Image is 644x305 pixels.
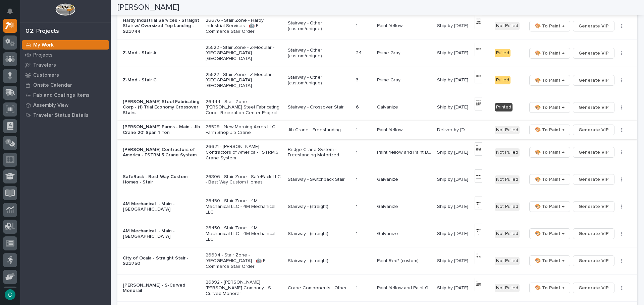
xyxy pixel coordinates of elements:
div: Not Pulled [495,126,520,134]
p: Prime Gray [377,76,402,83]
p: Traveler Status Details [33,112,89,119]
div: Not Pulled [495,148,520,157]
p: 1 [356,175,359,182]
p: Hardy Industrial Services - Straight Stair w/ Oversized Top Landing - SZ3744 [123,18,200,34]
button: 🎨 To Paint → [529,283,570,293]
a: My Work [20,40,111,50]
div: Not Pulled [495,22,520,30]
p: Assembly View [33,102,68,108]
button: Generate VIP [573,102,614,113]
tr: [PERSON_NAME] Steel Fabricating Corp - (1) Trial Economy Crossover Stairs26444 - Stair Zone - [PE... [117,94,637,121]
a: Traveler Status Details [20,110,111,120]
tr: Z-Mod - Stair C25522 - Stair Zone - Z-Modular - [GEOGRAPHIC_DATA] [GEOGRAPHIC_DATA]Stairway - Oth... [117,67,637,94]
div: Notifications [8,8,17,19]
tr: [PERSON_NAME] Farms - Main - Jib Crane 20' Span 1 Ton26529 - New Morning Acres LLC - Farm Shop Ji... [117,121,637,139]
p: Stairway - Other (custom/unique) [288,48,351,59]
p: 1 [356,203,359,210]
p: Ship by [DATE] [437,76,470,83]
p: Galvanize [377,103,399,110]
p: 4M Mechanical - Main - [GEOGRAPHIC_DATA] [123,228,200,240]
p: [PERSON_NAME] - S-Curved Monorail [123,283,200,294]
span: Generate VIP [579,49,609,57]
a: Customers [20,70,111,80]
a: Assembly View [20,100,111,110]
p: Ship by [DATE] [437,284,470,291]
p: 4M Mechanical - Main - [GEOGRAPHIC_DATA] [123,201,200,213]
div: Not Pulled [495,203,520,211]
span: 🎨 To Paint → [535,257,565,265]
tr: 4M Mechanical - Main - [GEOGRAPHIC_DATA]26450 - Stair Zone - 4M Mechanical LLC - 4M Mechanical LL... [117,220,637,247]
p: Stairway - Switchback Stair [288,177,351,182]
p: Ship by [DATE] [437,175,470,182]
span: Generate VIP [579,175,609,183]
a: Fab and Coatings Items [20,90,111,100]
span: Generate VIP [579,22,609,30]
p: Paint Red* (custom) [377,257,420,264]
img: Workspace Logo [55,3,75,16]
p: Paint Yellow [377,22,404,29]
p: 1 [356,126,359,133]
p: 24 [356,49,363,56]
p: Paint Yellow [377,126,404,133]
div: Printed [495,103,513,111]
p: Galvanize [377,175,399,182]
p: Stairway - Other (custom/unique) [288,20,351,32]
p: [PERSON_NAME] Steel Fabricating Corp - (1) Trial Economy Crossover Stairs [123,99,200,116]
h2: [PERSON_NAME] [117,3,179,12]
p: Prime Gray [377,49,402,56]
div: Not Pulled [495,175,520,184]
p: My Work [33,42,54,48]
p: Stairway - (straight) [288,204,351,210]
span: 🎨 To Paint → [535,175,565,183]
p: 1 [356,148,359,155]
p: 26392 - [PERSON_NAME] [PERSON_NAME] Company - S-Curved Monorail [206,280,282,296]
p: Travelers [33,62,56,68]
a: Onsite Calendar [20,80,111,90]
span: Generate VIP [579,230,609,238]
span: 🎨 To Paint → [535,22,565,30]
p: Fab and Coatings Items [33,92,90,98]
button: Generate VIP [573,75,614,86]
span: Generate VIP [579,284,609,292]
button: Generate VIP [573,255,614,266]
button: Generate VIP [573,21,614,31]
a: Travelers [20,60,111,70]
p: 26676 - Stair Zone - Hardy Industrial Services - 🤖 E-Commerce Stair Order [206,18,282,34]
button: 🎨 To Paint → [529,21,570,31]
button: Generate VIP [573,147,614,158]
p: Deliver by 8/18/25 [437,126,471,133]
span: 🎨 To Paint → [535,230,565,238]
p: Ship by [DATE] [437,230,470,237]
button: Generate VIP [573,201,614,212]
tr: [PERSON_NAME] - S-Curved Monorail26392 - [PERSON_NAME] [PERSON_NAME] Company - S-Curved MonorailC... [117,275,637,302]
button: 🎨 To Paint → [529,228,570,239]
p: 26450 - Stair Zone - 4M Mechanical LLC - 4M Mechanical LLC [206,225,282,242]
button: Generate VIP [573,228,614,239]
div: 02. Projects [25,28,59,35]
span: 🎨 To Paint → [535,203,565,211]
span: 🎨 To Paint → [535,126,565,134]
tr: 4M Mechanical - Main - [GEOGRAPHIC_DATA]26450 - Stair Zone - 4M Mechanical LLC - 4M Mechanical LL... [117,193,637,220]
a: Projects [20,50,111,60]
span: Generate VIP [579,148,609,156]
p: Ship by [DATE] [437,103,470,110]
p: 25522 - Stair Zone - Z-Modular - [GEOGRAPHIC_DATA] [GEOGRAPHIC_DATA] [206,45,282,62]
p: 1 [356,230,359,237]
p: Paint Yellow and Paint Blue* (custom) [377,148,433,155]
tr: [PERSON_NAME] Contractors of America - FSTRM.5 Crane System26621 - [PERSON_NAME] Contractors of A... [117,139,637,166]
button: Generate VIP [573,283,614,293]
p: 3 [356,76,360,83]
p: 26450 - Stair Zone - 4M Mechanical LLC - 4M Mechanical LLC [206,198,282,215]
tr: Hardy Industrial Services - Straight Stair w/ Oversized Top Landing - SZ374426676 - Stair Zone - ... [117,12,637,40]
button: 🎨 To Paint → [529,255,570,266]
p: 26621 - [PERSON_NAME] Contractors of America - FSTRM.5 Crane System [206,144,282,161]
span: Generate VIP [579,76,609,84]
p: Z-Mod - Stair A [123,50,200,56]
p: [PERSON_NAME] Contractors of America - FSTRM.5 Crane System [123,147,200,158]
p: 6 [356,103,360,110]
div: Not Pulled [495,257,520,265]
tr: City of Ocala - Straight Stair - SZ375026694 - Stair Zone - [GEOGRAPHIC_DATA] - 🤖 E-Commerce Stai... [117,247,637,275]
button: 🎨 To Paint → [529,48,570,59]
span: Generate VIP [579,103,609,111]
button: Generate VIP [573,48,614,59]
